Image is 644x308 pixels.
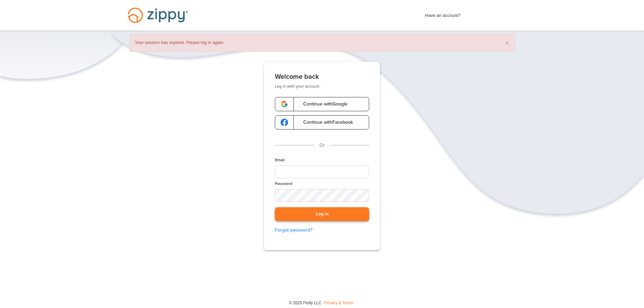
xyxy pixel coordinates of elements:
[275,115,369,129] a: google-logoContinue withFacebook
[275,84,369,89] p: Log in with your account.
[281,100,288,108] img: google-logo
[281,119,288,126] img: google-logo
[289,301,321,305] span: © 2025 Floify LLC
[275,207,369,221] button: Log in
[296,120,353,125] span: Continue with Facebook
[275,97,369,111] a: google-logoContinue withGoogle
[129,34,515,52] div: Your session has expired. Please log in again.
[275,157,285,163] label: Email
[275,189,369,202] input: Password
[275,227,369,234] a: Forgot password?
[319,142,325,149] p: Or
[296,102,348,106] span: Continue with Google
[425,8,461,19] span: Have an account?
[275,181,292,187] label: Password
[505,39,509,46] button: ×
[275,165,369,178] input: Email
[275,73,369,81] h1: Welcome back
[324,301,353,305] a: Privacy & Terms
